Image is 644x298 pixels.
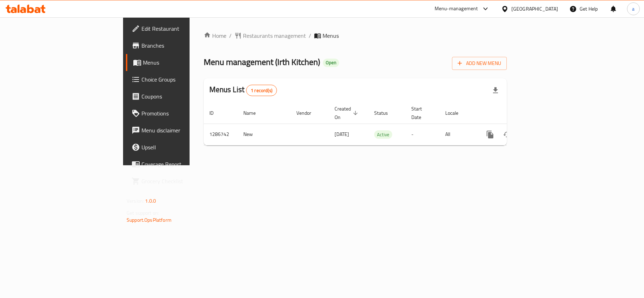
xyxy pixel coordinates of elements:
[126,71,231,88] a: Choice Groups
[487,82,504,99] div: Export file
[323,59,339,67] div: Open
[127,215,172,225] a: Support.OpsPlatform
[204,102,555,145] table: enhanced table
[126,156,231,173] a: Coverage Report
[406,124,440,145] td: -
[143,58,225,67] span: Menus
[234,31,306,40] a: Restaurants management
[246,85,277,96] div: Total records count
[452,57,507,70] button: Add New Menu
[141,41,225,50] span: Branches
[243,109,265,117] span: Name
[141,92,225,101] span: Coupons
[243,31,306,40] span: Restaurants management
[482,126,499,143] button: more
[435,5,478,13] div: Menu-management
[141,109,225,118] span: Promotions
[476,102,555,124] th: Actions
[126,139,231,156] a: Upsell
[126,173,231,190] a: Grocery Checklist
[126,20,231,37] a: Edit Restaurant
[209,84,277,96] h2: Menus List
[126,37,231,54] a: Branches
[126,105,231,122] a: Promotions
[141,177,225,185] span: Grocery Checklist
[458,59,501,68] span: Add New Menu
[374,109,397,117] span: Status
[511,5,558,13] div: [GEOGRAPHIC_DATA]
[296,109,320,117] span: Vendor
[145,196,156,205] span: 1.0.0
[141,75,225,84] span: Choice Groups
[141,24,225,33] span: Edit Restaurant
[309,31,311,40] li: /
[632,5,634,13] span: a
[238,124,291,145] td: New
[141,143,225,151] span: Upsell
[127,208,159,217] span: Get support on:
[335,130,349,139] span: [DATE]
[209,109,223,117] span: ID
[335,105,360,121] span: Created On
[374,130,392,139] div: Active
[323,60,339,66] span: Open
[126,122,231,139] a: Menu disclaimer
[126,54,231,71] a: Menus
[204,54,320,70] span: Menu management ( Irth Kitchen )
[204,31,507,40] nav: breadcrumb
[374,131,392,139] span: Active
[323,31,339,40] span: Menus
[141,160,225,168] span: Coverage Report
[141,126,225,135] span: Menu disclaimer
[499,126,516,143] button: Change Status
[445,109,468,117] span: Locale
[127,196,144,205] span: Version:
[440,124,476,145] td: All
[411,105,431,121] span: Start Date
[246,87,277,94] span: 1 record(s)
[126,88,231,105] a: Coupons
